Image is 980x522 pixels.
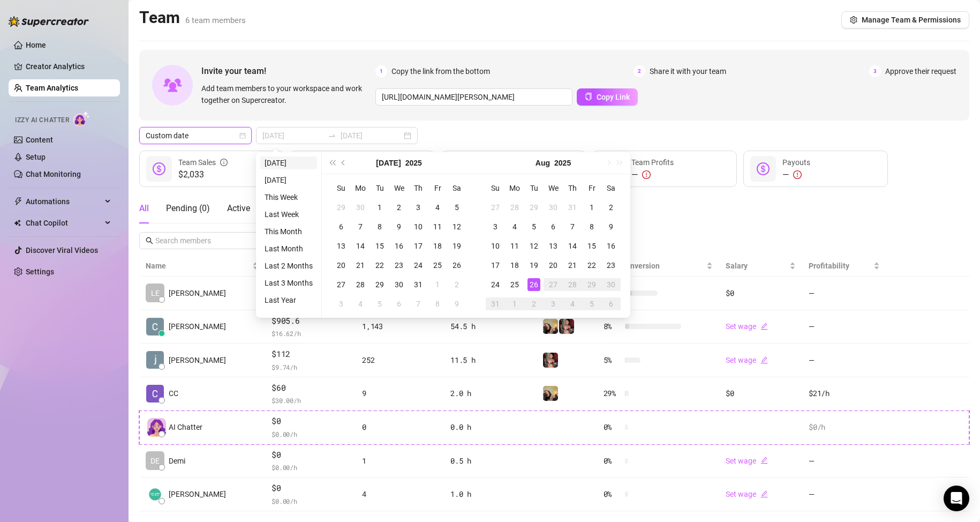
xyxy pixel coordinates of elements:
[412,259,425,272] div: 24
[373,278,386,291] div: 29
[341,130,402,141] input: End date
[146,385,164,402] img: CC
[335,259,348,272] div: 20
[450,201,463,214] div: 5
[760,457,768,464] span: edit
[431,259,444,272] div: 25
[563,217,582,236] td: 2025-08-07
[139,202,149,215] div: All
[524,217,544,236] td: 2025-08-05
[582,275,601,294] td: 2025-08-29
[169,287,226,299] span: [PERSON_NAME]
[563,236,582,256] td: 2025-08-14
[536,152,550,174] button: Choose a month
[409,198,428,217] td: 2025-07-03
[351,294,370,314] td: 2025-08-04
[547,297,560,310] div: 3
[544,217,563,236] td: 2025-08-06
[428,256,447,275] td: 2025-07-25
[260,242,317,255] li: Last Month
[605,240,617,252] div: 16
[544,198,563,217] td: 2025-07-30
[585,201,598,214] div: 1
[547,259,560,272] div: 20
[26,246,98,255] a: Discover Viral Videos
[26,267,54,276] a: Settings
[331,275,351,294] td: 2025-07-27
[544,178,563,198] th: We
[726,262,748,270] span: Salary
[428,294,447,314] td: 2025-08-08
[335,201,348,214] div: 29
[726,356,768,364] a: Set wageedit
[431,278,444,291] div: 1
[26,136,53,144] a: Content
[563,178,582,198] th: Th
[802,277,886,310] td: —
[547,240,560,252] div: 13
[428,178,447,198] th: Fr
[505,236,524,256] td: 2025-08-11
[605,220,617,233] div: 9
[354,278,367,291] div: 28
[642,170,651,179] span: exclamation-circle
[563,198,582,217] td: 2025-07-31
[508,297,521,310] div: 1
[272,415,349,428] span: $0
[582,236,601,256] td: 2025-08-15
[869,65,881,77] span: 3
[351,256,370,275] td: 2025-07-21
[335,220,348,233] div: 6
[450,354,530,366] div: 11.5 h
[14,197,22,206] span: thunderbolt
[944,486,969,511] div: Open Intercom Messenger
[389,275,409,294] td: 2025-07-30
[354,220,367,233] div: 7
[389,256,409,275] td: 2025-07-23
[802,310,886,344] td: —
[26,193,102,210] span: Automations
[760,490,768,498] span: edit
[760,323,768,330] span: edit
[428,217,447,236] td: 2025-07-11
[559,319,574,334] img: Demi
[489,278,502,291] div: 24
[428,275,447,294] td: 2025-08-01
[486,294,505,314] td: 2025-08-31
[335,240,348,252] div: 13
[508,240,521,252] div: 11
[338,152,350,174] button: Previous month (PageUp)
[331,178,351,198] th: Su
[524,275,544,294] td: 2025-08-26
[272,328,349,339] span: $ 16.62 /h
[524,236,544,256] td: 2025-08-12
[391,65,490,77] span: Copy the link from the bottom
[605,201,617,214] div: 2
[601,198,621,217] td: 2025-08-02
[370,236,389,256] td: 2025-07-15
[389,198,409,217] td: 2025-07-02
[428,236,447,256] td: 2025-07-18
[524,198,544,217] td: 2025-07-29
[544,236,563,256] td: 2025-08-13
[354,201,367,214] div: 30
[201,83,371,106] span: Add team members to your workspace and work together on Supercreator.
[409,178,428,198] th: Th
[566,297,579,310] div: 4
[169,354,226,366] span: [PERSON_NAME]
[185,16,246,25] span: 6 team members
[508,220,521,233] div: 4
[547,220,560,233] div: 6
[850,16,857,24] span: setting
[566,201,579,214] div: 31
[597,93,630,101] span: Copy Link
[505,275,524,294] td: 2025-08-25
[260,156,317,169] li: [DATE]
[450,320,530,332] div: 54.5 h
[166,202,210,215] div: Pending ( 0 )
[393,259,405,272] div: 23
[373,240,386,252] div: 15
[447,236,466,256] td: 2025-07-19
[412,201,425,214] div: 3
[508,259,521,272] div: 18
